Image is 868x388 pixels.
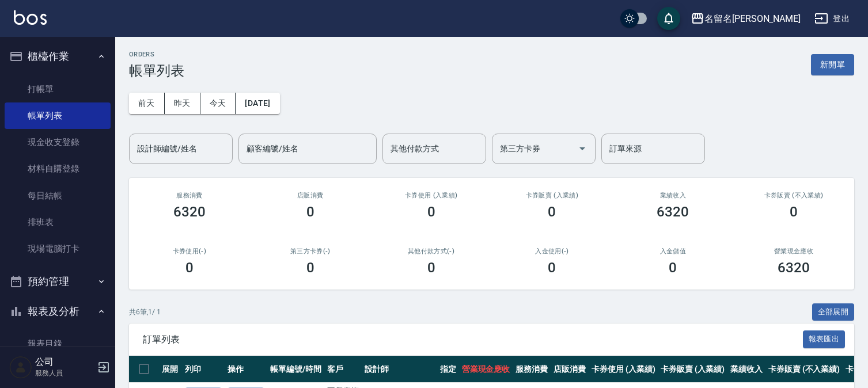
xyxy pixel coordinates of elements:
[5,267,111,296] button: 預約管理
[182,356,225,383] th: 列印
[811,59,854,70] a: 新開單
[5,102,111,129] a: 帳單列表
[548,260,556,276] h3: 0
[129,51,184,58] h2: ORDERS
[810,8,854,29] button: 登出
[236,93,279,114] button: [DATE]
[427,204,435,220] h3: 0
[143,334,803,345] span: 訂單列表
[5,296,111,326] button: 報表及分析
[5,129,111,155] a: 現金收支登錄
[686,7,805,31] button: 名留名[PERSON_NAME]
[362,356,437,383] th: 設計師
[5,155,111,182] a: 材料自購登錄
[306,260,314,276] h3: 0
[225,356,267,383] th: 操作
[143,248,236,255] h2: 卡券使用(-)
[811,54,854,75] button: 新開單
[306,204,314,220] h3: 0
[551,356,589,383] th: 店販消費
[704,12,801,26] div: 名留名[PERSON_NAME]
[427,260,435,276] h3: 0
[803,333,846,344] a: 報表匯出
[548,204,556,220] h3: 0
[129,63,184,79] h3: 帳單列表
[657,204,689,220] h3: 6320
[626,248,719,255] h2: 入金儲值
[5,209,111,235] a: 排班表
[658,356,727,383] th: 卡券販賣 (入業績)
[589,356,658,383] th: 卡券使用 (入業績)
[513,356,551,383] th: 服務消費
[324,356,362,383] th: 客戶
[803,330,846,348] button: 報表匯出
[747,248,840,255] h2: 營業現金應收
[385,192,478,199] h2: 卡券使用 (入業績)
[727,356,765,383] th: 業績收入
[505,248,598,255] h2: 入金使用(-)
[747,192,840,199] h2: 卡券販賣 (不入業績)
[437,356,459,383] th: 指定
[5,41,111,71] button: 櫃檯作業
[14,10,47,25] img: Logo
[669,260,677,276] h3: 0
[159,356,182,383] th: 展開
[129,307,161,317] p: 共 6 筆, 1 / 1
[9,356,32,379] img: Person
[5,235,111,262] a: 現場電腦打卡
[5,182,111,209] a: 每日結帳
[459,356,513,383] th: 營業現金應收
[385,248,478,255] h2: 其他付款方式(-)
[5,76,111,102] a: 打帳單
[35,356,94,368] h5: 公司
[5,330,111,357] a: 報表目錄
[765,356,843,383] th: 卡券販賣 (不入業績)
[790,204,798,220] h3: 0
[264,248,357,255] h2: 第三方卡券(-)
[200,93,236,114] button: 今天
[165,93,200,114] button: 昨天
[657,7,680,30] button: save
[778,260,810,276] h3: 6320
[812,303,855,321] button: 全部展開
[129,93,165,114] button: 前天
[505,192,598,199] h2: 卡券販賣 (入業績)
[626,192,719,199] h2: 業績收入
[267,356,324,383] th: 帳單編號/時間
[143,192,236,199] h3: 服務消費
[264,192,357,199] h2: 店販消費
[173,204,206,220] h3: 6320
[185,260,194,276] h3: 0
[573,139,592,158] button: Open
[35,368,94,378] p: 服務人員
